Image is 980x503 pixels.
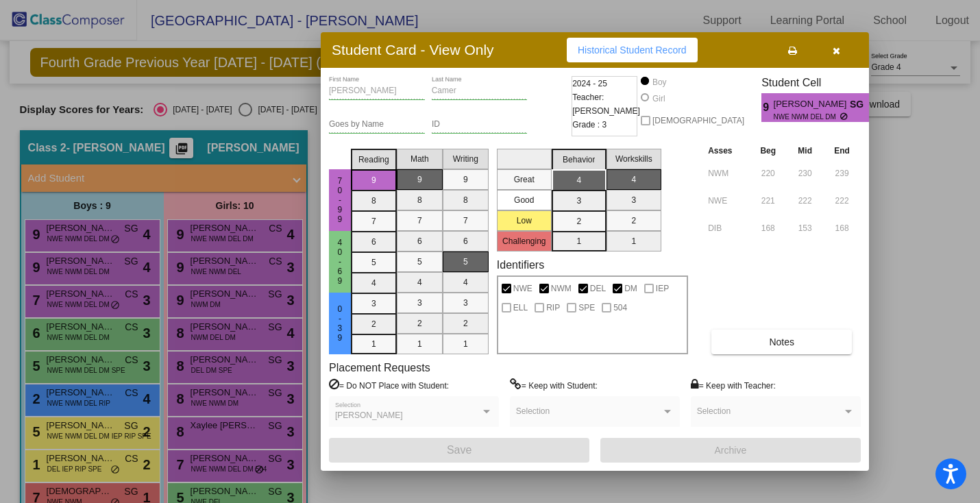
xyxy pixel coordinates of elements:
[572,77,607,90] span: 2024 - 25
[578,45,687,56] span: Historical Student Record
[774,112,840,122] span: NWE NWM DEL DM
[513,299,528,316] span: ELL
[749,143,787,158] th: Beg
[332,41,494,58] h3: Student Card - View Only
[567,38,698,62] button: Historical Student Record
[497,258,544,271] label: Identifiers
[578,299,595,316] span: SPE
[447,444,471,456] span: Save
[705,143,749,158] th: Asses
[329,438,589,463] button: Save
[774,97,850,112] span: [PERSON_NAME]
[715,445,747,456] span: Archive
[335,410,403,420] span: [PERSON_NAME]
[652,76,667,88] div: Boy
[850,97,869,112] span: SG
[769,336,794,347] span: Notes
[546,299,560,316] span: RIP
[652,112,744,129] span: [DEMOGRAPHIC_DATA]
[572,118,607,132] span: Grade : 3
[761,76,881,89] h3: Student Cell
[590,280,606,297] span: DEL
[334,176,346,224] span: 70-99
[708,218,746,238] input: assessment
[329,378,449,392] label: = Do NOT Place with Student:
[823,143,861,158] th: End
[572,90,640,118] span: Teacher: [PERSON_NAME]
[510,378,598,392] label: = Keep with Student:
[329,120,425,130] input: goes by name
[334,304,346,343] span: 0-39
[513,280,532,297] span: NWE
[708,191,746,211] input: assessment
[652,93,665,105] div: Girl
[600,438,861,463] button: Archive
[656,280,669,297] span: IEP
[708,163,746,184] input: assessment
[787,143,823,158] th: Mid
[613,299,627,316] span: 504
[551,280,572,297] span: NWM
[711,330,852,354] button: Notes
[761,99,773,116] span: 9
[691,378,776,392] label: = Keep with Teacher:
[869,99,881,116] span: 4
[624,280,637,297] span: DM
[334,238,346,286] span: 40-69
[329,361,430,374] label: Placement Requests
